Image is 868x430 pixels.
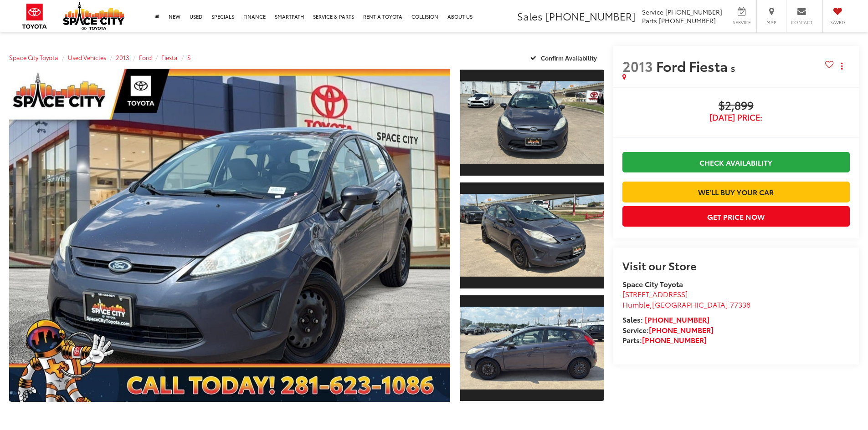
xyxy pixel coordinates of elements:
[5,67,454,404] img: 2013 Ford Fiesta S
[622,299,650,309] span: Humble
[622,99,850,113] span: $2,899
[622,334,707,345] strong: Parts:
[659,16,716,25] span: [PHONE_NUMBER]
[642,334,707,345] a: [PHONE_NUMBER]
[139,53,152,61] a: Ford
[525,50,604,66] button: Confirm Availability
[458,81,605,164] img: 2013 Ford Fiesta S
[656,56,731,76] span: Ford Fiesta
[834,58,850,74] button: Actions
[827,19,847,25] span: Saved
[642,7,663,16] span: Service
[665,7,722,16] span: [PHONE_NUMBER]
[731,19,752,25] span: Service
[622,324,714,335] strong: Service:
[622,206,850,227] button: Get Price Now
[517,9,543,23] span: Sales
[622,113,850,122] span: [DATE] Price:
[652,299,728,309] span: [GEOGRAPHIC_DATA]
[460,294,604,402] a: Expand Photo 3
[541,54,597,62] span: Confirm Availability
[9,69,450,402] a: Expand Photo 0
[761,19,781,25] span: Map
[642,16,657,25] span: Parts
[731,63,735,74] span: S
[622,152,850,172] a: Check Availability
[730,299,750,309] span: 77338
[841,62,842,70] span: dropdown dots
[460,182,604,289] a: Expand Photo 2
[622,56,653,76] span: 2013
[622,299,750,309] span: ,
[68,53,106,61] a: Used Vehicles
[649,324,714,335] a: [PHONE_NUMBER]
[460,69,604,177] a: Expand Photo 1
[545,9,636,23] span: [PHONE_NUMBER]
[458,307,605,389] img: 2013 Ford Fiesta S
[458,194,605,277] img: 2013 Ford Fiesta S
[622,259,850,271] h2: Visit our Store
[791,19,812,25] span: Contact
[622,288,688,299] span: [STREET_ADDRESS]
[622,182,850,202] a: We'll Buy Your Car
[622,314,643,324] span: Sales:
[161,53,178,61] a: Fiesta
[187,53,191,61] a: S
[9,53,58,61] a: Space City Toyota
[116,53,129,61] a: 2013
[622,278,683,289] strong: Space City Toyota
[63,2,124,30] img: Space City Toyota
[645,314,709,324] a: [PHONE_NUMBER]
[622,288,750,309] a: [STREET_ADDRESS] Humble,[GEOGRAPHIC_DATA] 77338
